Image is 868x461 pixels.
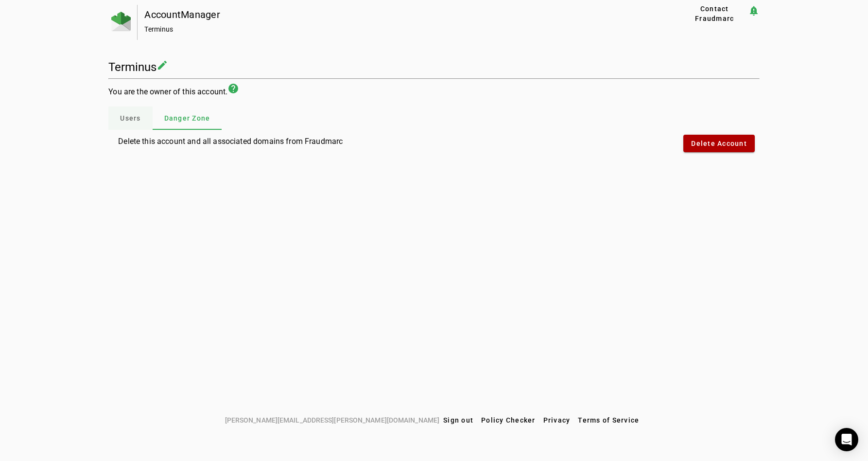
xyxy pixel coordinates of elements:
[118,135,343,148] h3: Delete this account and all associated domains from Fraudmarc
[477,411,539,429] button: Policy Checker
[108,60,156,74] h1: Terminus
[144,24,650,34] div: Terminus
[748,5,760,17] mat-icon: notification_important
[156,59,168,71] mat-icon: create
[108,87,227,96] span: You are the owner of this account.
[683,135,755,152] button: Delete Account
[481,416,536,424] span: Policy Checker
[578,416,639,424] span: Terms of Service
[539,411,574,429] button: Privacy
[164,115,210,122] span: Danger Zone
[691,139,747,148] span: Delete Account
[111,12,131,31] img: Fraudmarc Logo
[685,4,744,23] span: Contact Fraudmarc
[225,415,439,426] span: [PERSON_NAME][EMAIL_ADDRESS][PERSON_NAME][DOMAIN_NAME]
[108,5,760,40] app-page-header: AccountManager
[574,411,643,429] button: Terms of Service
[227,83,239,94] mat-icon: help
[439,411,477,429] button: Sign out
[835,428,858,451] div: Open Intercom Messenger
[120,115,140,122] span: Users
[543,416,571,424] span: Privacy
[443,416,473,424] span: Sign out
[144,10,650,19] div: AccountManager
[681,5,748,22] button: Contact Fraudmarc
